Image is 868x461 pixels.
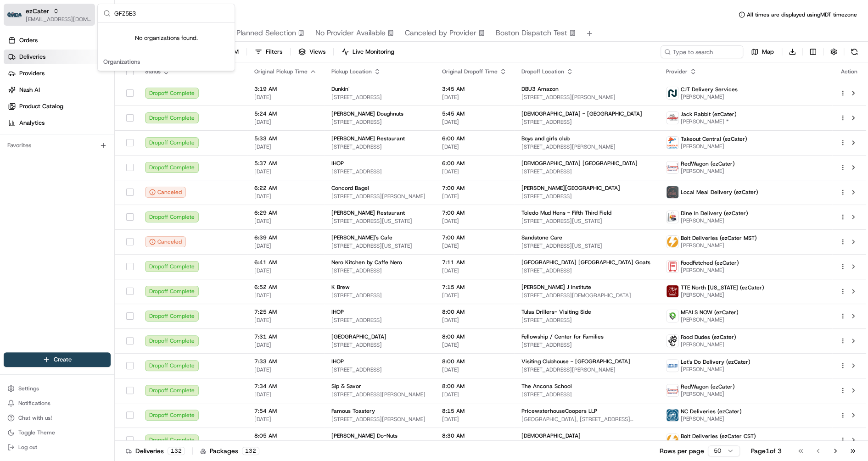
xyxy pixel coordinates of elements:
span: [DATE] [442,292,507,299]
span: [DATE] [254,416,317,423]
span: Bolt Deliveries (ezCater MST) [681,234,757,242]
div: Action [840,68,859,75]
span: [EMAIL_ADDRESS][DOMAIN_NAME] [26,16,91,23]
div: 132 [168,447,185,455]
span: [DATE] [81,142,100,149]
img: time_to_eat_nevada_logo [666,161,678,173]
a: Powered byPylon [65,227,111,234]
span: [STREET_ADDRESS][US_STATE] [331,242,427,250]
span: Pickup Location [331,68,372,75]
span: [GEOGRAPHIC_DATA], [STREET_ADDRESS][PERSON_NAME] [521,416,651,423]
img: Jes Laurent [9,133,24,150]
span: Famous Toastery [331,407,375,415]
span: 7:31 AM [254,333,317,340]
span: 7:00 AM [442,209,507,217]
span: ezCater [26,6,49,16]
img: profile_toc_cartwheel.png [666,137,678,149]
span: [DATE] [254,168,317,175]
span: Product Catalog [19,102,63,111]
button: Canceled [145,236,186,247]
span: Filters [266,48,282,56]
span: [DATE] [254,267,317,274]
span: Nash AI [19,86,40,94]
span: TTE North [US_STATE] (ezCater) [681,284,764,291]
span: IHOP [331,160,344,167]
div: Organizations [100,55,233,69]
button: Start new chat [156,90,167,101]
span: [STREET_ADDRESS] [331,366,427,373]
span: 7:54 AM [254,407,317,415]
span: Sip & Savor [331,383,361,390]
span: [DATE] [442,391,507,398]
span: [DATE] [254,118,317,126]
span: [DATE] [442,143,507,150]
span: [PERSON_NAME] [681,291,764,299]
span: [DATE] [442,267,507,274]
button: Chat with us! [4,411,111,424]
button: Refresh [848,45,861,58]
span: Dine In Delivery (ezCater) [681,210,748,217]
input: Clear [24,59,151,68]
span: Bolt Deliveries (ezCater CST) [681,433,756,440]
span: [PERSON_NAME]'s Cafe [331,234,392,241]
a: Deliveries [4,50,114,64]
span: Canceled by Provider [405,28,476,39]
span: [STREET_ADDRESS] [521,267,651,274]
span: [DATE] [442,94,507,101]
input: Search... [114,4,229,22]
div: Suggestions [98,23,235,71]
span: [DATE] [254,317,317,324]
span: 3:45 AM [442,85,507,93]
img: 1736555255976-a54dd68f-1ca7-489b-9aae-adbdc363a1c4 [9,87,26,104]
span: [DATE] [442,168,507,175]
div: Packages [200,446,259,455]
img: jack_rabbit_logo.png [666,112,678,124]
button: Filters [251,45,286,58]
span: [PERSON_NAME] [681,390,735,398]
span: 7:33 AM [254,358,317,365]
span: [DATE] [81,167,100,174]
span: [DATE] [442,242,507,250]
span: [PERSON_NAME] Restaurant [331,209,405,217]
span: Live Monitoring [353,48,394,56]
span: Pylon [91,227,111,234]
span: [STREET_ADDRESS] [331,341,427,349]
span: 5:24 AM [254,110,317,117]
span: [DATE] [442,416,507,423]
span: IHOP [331,358,344,365]
span: [DATE] [254,193,317,200]
span: Nero Kitchen by Caffe Nero [331,259,402,266]
span: [STREET_ADDRESS] [521,391,651,398]
span: [STREET_ADDRESS] [331,118,427,126]
span: [STREET_ADDRESS][PERSON_NAME] [521,143,651,150]
span: [DATE] [442,118,507,126]
span: Boston Dispatch Test [496,28,567,39]
span: Views [309,48,325,56]
img: lmd_logo.png [666,186,678,198]
span: [PERSON_NAME] [681,143,747,150]
span: Takeout Central (ezCater) [681,135,747,143]
button: Create [4,352,111,367]
span: [STREET_ADDRESS] [331,267,427,274]
span: [PERSON_NAME][GEOGRAPHIC_DATA] [521,184,620,192]
span: [PERSON_NAME] Do-Nuts [331,432,398,439]
button: See all [142,117,167,128]
img: food_dudes.png [666,335,678,347]
span: [DATE] [442,366,507,373]
div: Past conversations [9,119,59,126]
span: [PERSON_NAME] [681,93,738,100]
span: Visiting Clubhouse - [GEOGRAPHIC_DATA] [521,358,630,365]
span: [DEMOGRAPHIC_DATA] - [GEOGRAPHIC_DATA] [521,110,642,117]
span: Toledo Mud Hens - Fifth Third Field [521,209,611,217]
span: [DATE] [442,341,507,349]
span: [PERSON_NAME] [681,217,748,224]
span: 8:00 AM [442,333,507,340]
span: [STREET_ADDRESS] [521,168,651,175]
span: RedWagon (ezCater) [681,383,735,390]
span: [STREET_ADDRESS] [331,168,427,175]
a: Analytics [4,116,114,130]
span: 7:15 AM [442,283,507,291]
span: Chat with us! [18,414,52,422]
button: Notifications [4,397,111,410]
